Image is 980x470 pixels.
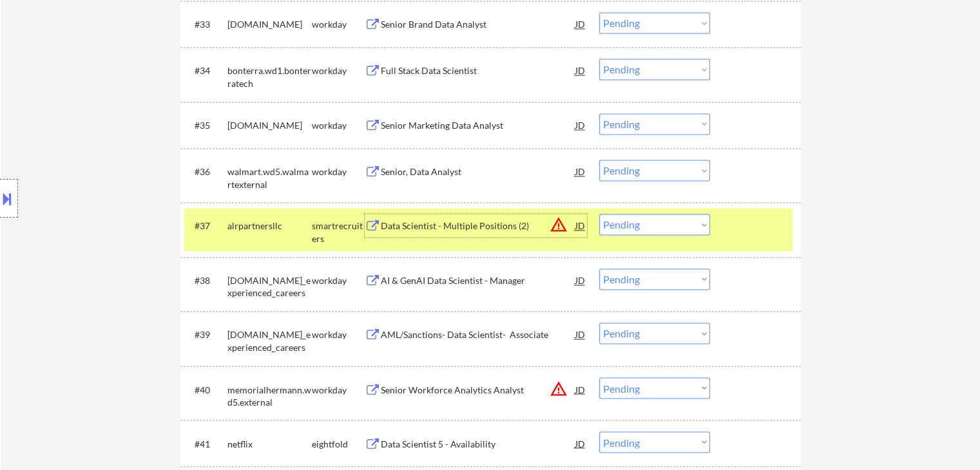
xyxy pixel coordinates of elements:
div: JD [574,160,587,183]
div: smartrecruiters [312,220,365,245]
div: alrpartnersllc [227,220,312,232]
div: Senior, Data Analyst [381,165,575,178]
div: AI & GenAI Data Scientist - Manager [381,274,575,287]
div: JD [574,113,587,136]
div: JD [574,59,587,82]
div: Senior Marketing Data Analyst [381,119,575,132]
div: [DOMAIN_NAME] [227,119,312,132]
div: Senior Brand Data Analyst [381,18,575,31]
div: JD [574,431,587,455]
div: #41 [195,437,217,450]
div: [DOMAIN_NAME]_experienced_careers [227,328,312,353]
div: AML/Sanctions- Data Scientist- Associate [381,328,575,341]
div: workday [312,383,365,396]
div: workday [312,274,365,287]
div: workday [312,328,365,341]
div: Data Scientist 5 - Availability [381,437,575,450]
button: warning_amber [550,379,568,397]
div: #39 [195,328,217,341]
div: workday [312,64,365,77]
div: memorialhermann.wd5.external [227,383,312,408]
div: workday [312,165,365,178]
div: #34 [195,64,217,77]
div: [DOMAIN_NAME]_experienced_careers [227,274,312,299]
div: Data Scientist - Multiple Positions (2) [381,220,575,232]
div: netflix [227,437,312,450]
div: JD [574,214,587,237]
div: walmart.wd5.walmartexternal [227,165,312,191]
div: #33 [195,18,217,31]
div: bonterra.wd1.bonterratech [227,64,312,89]
div: #40 [195,383,217,396]
div: Full Stack Data Scientist [381,64,575,77]
div: [DOMAIN_NAME] [227,18,312,31]
div: JD [574,268,587,292]
div: workday [312,119,365,132]
button: warning_amber [550,216,568,234]
div: JD [574,377,587,400]
div: workday [312,18,365,31]
div: JD [574,12,587,35]
div: eightfold [312,437,365,450]
div: Senior Workforce Analytics Analyst [381,383,575,396]
div: JD [574,323,587,346]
